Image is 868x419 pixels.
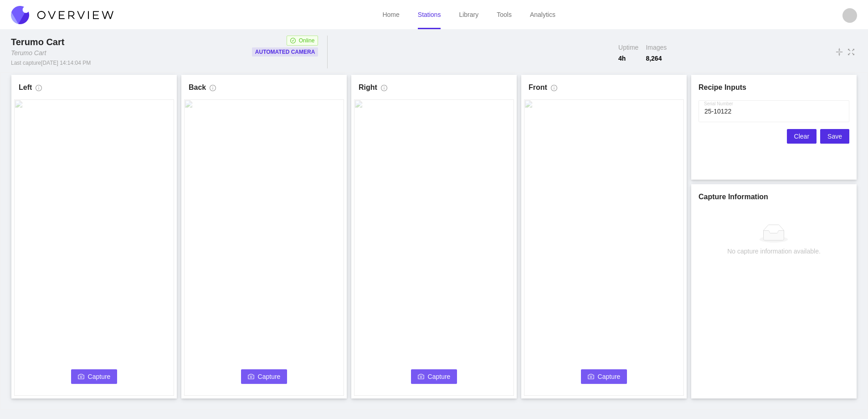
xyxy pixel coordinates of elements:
button: cameraCapture [411,369,457,384]
button: cameraCapture [71,369,118,384]
span: camera [418,373,424,381]
span: camera [248,373,254,381]
a: Home [382,11,399,18]
span: Clear [794,131,809,141]
span: info-circle [210,85,216,95]
h1: Left [19,82,32,93]
span: camera [588,373,594,381]
span: camera [78,373,84,381]
span: check-circle [290,38,296,43]
h1: Recipe Inputs [699,82,849,93]
span: Capture [258,372,281,382]
div: Terumo Cart [11,36,68,48]
button: Save [820,129,849,144]
span: info-circle [381,85,387,95]
button: Clear [787,129,817,144]
span: Save [827,131,842,141]
span: Images [646,43,667,52]
h1: Front [529,82,547,93]
span: Capture [88,372,111,382]
span: Capture [428,372,451,382]
a: Analytics [530,11,555,18]
a: Tools [497,11,512,18]
span: 4 h [618,54,638,63]
div: No capture information available. [727,246,821,256]
span: info-circle [36,85,42,95]
span: fullscreen [847,47,855,57]
span: Terumo Cart [11,37,64,47]
img: Overview [11,6,113,24]
span: info-circle [551,85,557,95]
h1: Back [189,82,206,93]
p: Automated Camera [255,47,315,57]
button: cameraCapture [581,369,627,384]
div: Terumo Cart [11,48,46,57]
span: Online [299,36,315,45]
span: 8,264 [646,54,667,63]
label: Serial Number [704,100,733,108]
a: Stations [418,11,441,18]
div: Last capture [DATE] 14:14:04 PM [11,59,91,67]
a: Library [459,11,478,18]
span: Capture [598,372,621,382]
span: vertical-align-middle [835,47,843,57]
h1: Capture Information [699,191,849,202]
span: Uptime [618,43,638,52]
button: cameraCapture [241,369,288,384]
h1: Right [359,82,377,93]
